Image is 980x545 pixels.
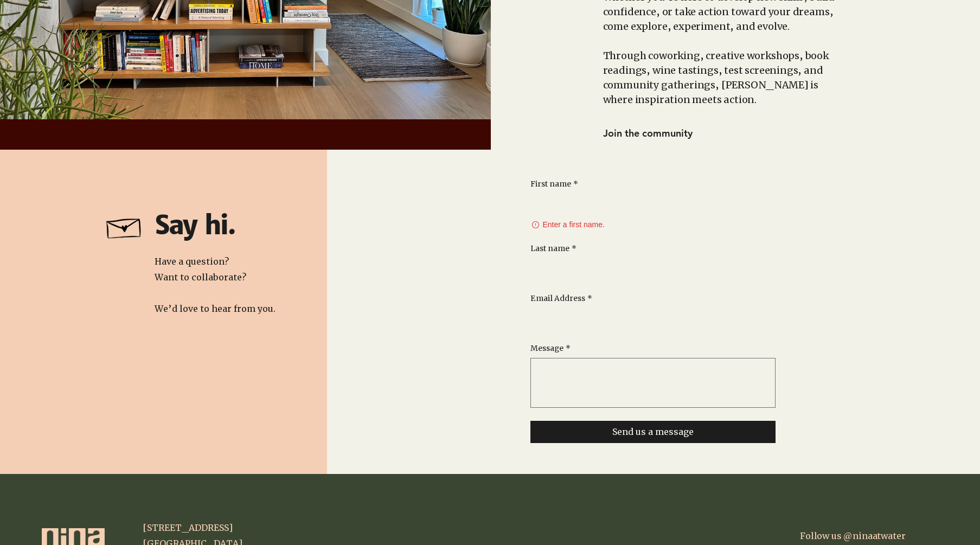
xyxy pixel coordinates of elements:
div: Hand drawn envelope [99,207,150,245]
span: Say hi. [155,209,235,241]
form: Contact Form [530,179,776,444]
a: Follow us @ninaatwater [800,530,905,541]
span: [STREET_ADDRESS] [143,522,233,533]
span: Through coworking, creative workshops, book readings, wine tastings, test screenings, and communi... [603,49,829,106]
span: Have a question? [155,256,229,267]
input: Last name [530,259,769,280]
span: Join the community [603,127,693,139]
input: First name [530,194,769,215]
button: Send us a message [530,421,776,443]
label: First name [530,179,578,190]
label: Last name [530,243,577,254]
span: Send us a message [612,427,694,437]
label: Message [530,343,571,354]
span: Want to collaborate? [155,272,246,283]
input: Email Address [530,309,769,330]
textarea: Message [531,363,775,403]
span: We’d love to hear from you. [155,303,276,314]
label: Email Address [530,293,592,304]
a: Join the community [603,122,702,145]
div: Enter a first name. [530,220,776,230]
